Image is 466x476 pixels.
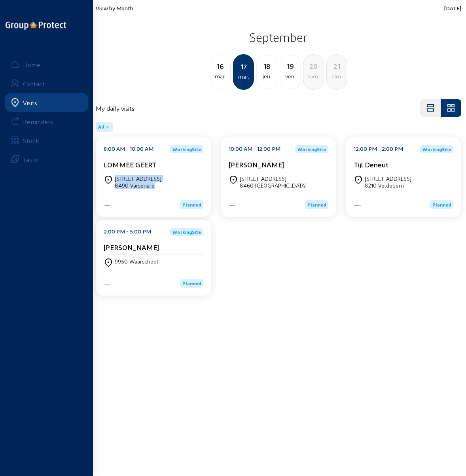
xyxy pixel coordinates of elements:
span: WorkingSite [422,147,451,152]
div: 2:00 PM - 5:00 PM [104,228,151,236]
div: Visits [23,99,37,106]
div: [STREET_ADDRESS] [365,175,411,182]
div: 10:00 AM - 12:00 PM [229,145,280,153]
div: 9950 Waarschoot [115,258,158,265]
img: Energy Protect HVAC [104,283,112,285]
div: 8:00 AM - 10:00 AM [104,145,153,153]
div: [STREET_ADDRESS] [240,175,307,182]
div: mar. [210,72,230,81]
div: Home [23,61,40,68]
div: mer. [234,72,253,82]
h2: September [96,27,461,47]
a: Stock [5,131,88,150]
div: 16 [210,61,230,72]
div: 12:00 PM - 2:00 PM [354,145,403,153]
div: Contact [23,80,45,87]
img: Energy Protect HVAC [229,205,237,207]
span: [DATE] [444,5,461,11]
a: Home [5,55,88,74]
div: ven. [280,72,300,81]
div: 19 [280,61,300,72]
span: Planned [307,202,326,207]
div: sam. [303,72,324,81]
div: jeu. [257,72,277,81]
span: WorkingSite [297,147,326,152]
div: 8210 Veldegem [365,182,411,189]
img: Energy Protect HVAC [354,205,362,207]
span: WorkingSite [172,147,201,152]
a: Reminders [5,112,88,131]
div: 20 [303,61,324,72]
a: Tasks [5,150,88,169]
span: WorkingSite [172,229,201,234]
span: Planned [432,202,451,207]
cam-card-title: [PERSON_NAME] [229,160,284,169]
div: 17 [234,61,253,72]
div: 8460 [GEOGRAPHIC_DATA] [240,182,307,189]
div: Stock [23,137,39,144]
a: Visits [5,93,88,112]
div: 21 [327,61,347,72]
img: logo-oneline.png [6,21,66,30]
cam-card-title: Tijl Deneut [354,160,388,169]
cam-card-title: [PERSON_NAME] [104,243,159,251]
span: Planned [182,281,201,286]
div: dim. [327,72,347,81]
a: Contact [5,74,88,93]
div: 18 [257,61,277,72]
span: All [98,124,104,130]
cam-card-title: LOMMEE GEERT [104,160,156,169]
div: 8490 Varsenare [115,182,161,189]
div: Tasks [23,156,38,163]
div: Reminders [23,118,53,125]
div: [STREET_ADDRESS] [115,175,161,182]
h4: My daily visits [96,104,134,112]
span: Planned [182,202,201,207]
span: View by Month [96,5,133,11]
img: Energy Protect HVAC [104,205,112,207]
